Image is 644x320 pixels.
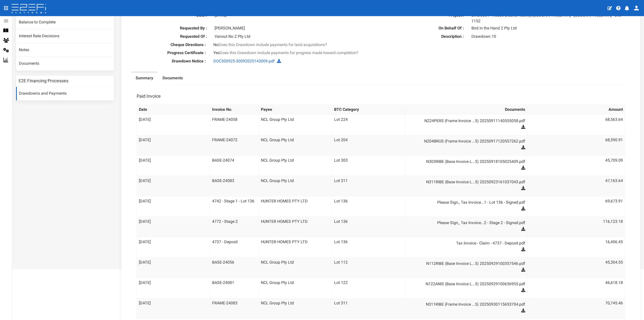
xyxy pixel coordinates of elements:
[19,79,68,83] h3: E2E Financing Processes
[210,196,259,217] td: 4742 - Stage 1 - Lot 136
[332,298,405,318] td: Lot 311
[468,34,634,40] div: Drawdown 10
[158,73,187,85] a: Documents
[468,25,634,31] div: Bird in the Hand 2 Pty Ltd
[332,278,405,298] td: Lot 122
[385,34,468,40] label: Description :
[210,155,259,176] td: BASE-24074
[16,87,114,100] a: Drawdowns and Payments
[259,115,332,135] td: NCL Group Pty Ltd
[137,135,210,155] td: [DATE]
[259,176,332,196] td: NCL Group Pty Ltd
[210,42,552,48] div: No
[412,178,525,186] a: N311RIBE (Base Invoice L...5) 20250923161037043.pdf
[210,257,259,278] td: BASE-24056
[210,50,552,56] div: Yes
[332,217,405,237] td: Lot 136
[385,25,468,31] label: On Behalf Of :
[137,237,210,257] td: [DATE]
[259,217,332,237] td: HUNTER HOMES PTY LTD
[210,104,259,115] th: Invoice No.
[137,298,210,318] td: [DATE]
[137,217,210,237] td: [DATE]
[412,219,525,227] a: Please Sign_ Tax Invoice...2 - Stage 2 - Signed.pdf
[332,155,405,176] td: Lot 303
[137,155,210,176] td: [DATE]
[124,58,210,64] label: Drawdown Notice :
[527,196,625,217] td: 69,673.91
[259,237,332,257] td: HUNTER HOMES PTY LTD
[16,57,114,70] a: Documents
[527,155,625,176] td: 45,709.09
[136,75,153,81] label: Summary
[137,257,210,278] td: [DATE]
[211,34,377,40] div: Vanout No 2 Pty Ltd
[527,237,625,257] td: 16,406.45
[16,43,114,57] a: Notes
[527,176,625,196] td: 47,163.64
[137,104,210,115] th: Date
[163,75,183,81] label: Documents
[332,176,405,196] td: Lot 311
[137,94,161,98] h3: Paid Invoice
[412,239,525,247] a: Tax Invoice - Claim - 4737 - Deposit.pdf
[259,135,332,155] td: NCL Group Pty Ltd
[259,278,332,298] td: NCL Group Pty Ltd
[332,135,405,155] td: Lot 204
[218,42,327,47] span: Does this Drawdown include payments for land acquisitions?
[527,278,625,298] td: 46,618.18
[132,73,157,85] a: Summary
[137,176,210,196] td: [DATE]
[332,196,405,217] td: Lot 136
[16,29,114,43] a: Interest Rate Decisions
[128,34,211,40] label: Requested Of :
[210,135,259,155] td: FRAME-24072
[527,104,625,115] th: Amount
[210,298,259,318] td: FRAME-24083
[259,298,332,318] td: NCL Group Pty Ltd
[332,237,405,257] td: Lot 136
[412,260,525,268] a: N112RIBE (Base Invoice L...5) 20250929100357546.pdf
[412,300,525,308] a: N311RIBE (Frame Invoice ...5) 20250930115653704.pdf
[527,257,625,278] td: 45,304.55
[259,257,332,278] td: NCL Group Pty Ltd
[527,217,625,237] td: 116,123.18
[124,50,210,56] label: Progress Certificate :
[412,137,525,145] a: N204BRUS (Frame Invoice ...5) 20250917120557262.pdf
[210,217,259,237] td: 4772 - Stage 2
[128,25,211,31] label: Requested By :
[259,196,332,217] td: HUNTER HOMES PTY LTD
[332,257,405,278] td: Lot 112
[527,135,625,155] td: 68,590.91
[412,198,525,206] a: Please Sign_ Tax Invoice...1 - Lot 136 - Signed.pdf
[332,104,405,115] th: BTC Category
[412,158,525,166] a: N303RIBE (Base Invoice L...5) 20250918105025409.pdf
[412,280,525,288] a: N122ANIS (Base Invoice L...5) 20250929100636955.pdf
[527,115,625,135] td: 68,563.64
[259,155,332,176] td: NCL Group Pty Ltd
[124,42,210,48] label: Cheque Directions :
[210,237,259,257] td: 4737 - Deposit
[220,50,358,55] span: Does this Drawdown include payments for progress made toward completion?
[468,13,634,24] div: BIRD0004 - House & Land Facility, [GEOGRAPHIC_DATA] - [GEOGRAPHIC_DATA] - 693-1152
[137,115,210,135] td: [DATE]
[16,16,114,29] a: Balance to Complete
[210,176,259,196] td: BASE-24083
[213,59,275,63] a: DOC300925-30092025143009.pdf
[259,104,332,115] th: Payee
[527,298,625,318] td: 70,745.46
[137,278,210,298] td: [DATE]
[332,115,405,135] td: Lot 224
[210,278,259,298] td: BASE-24081
[405,104,527,115] th: Documents
[412,117,525,125] a: N224PERS (Frame Invoice ...5) 20250911140555058.pdf
[137,196,210,217] td: [DATE]
[210,115,259,135] td: FRAME-24058
[211,25,377,31] div: [PERSON_NAME]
